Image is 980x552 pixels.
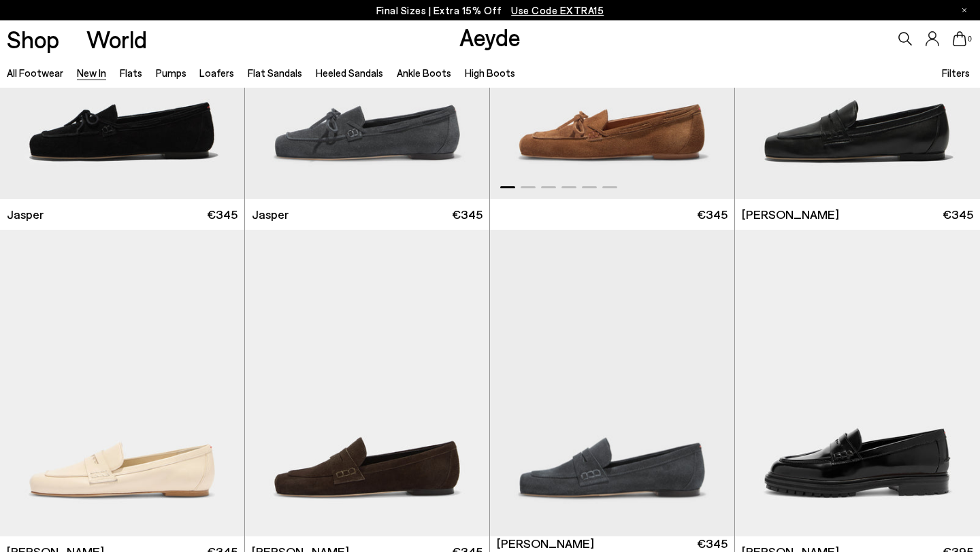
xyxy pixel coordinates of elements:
a: Loafers [199,67,234,79]
span: €345 [697,206,728,223]
a: Next slide Previous slide [490,230,734,536]
p: Final Sizes | Extra 15% Off [376,2,604,19]
span: Filters [942,67,970,79]
span: 0 [966,35,973,43]
img: Lana Suede Loafers [245,230,489,536]
span: [PERSON_NAME] [742,206,839,223]
span: €345 [452,206,483,223]
a: High Boots [465,67,515,79]
div: 1 / 6 [490,230,734,536]
a: Flat Sandals [248,67,302,79]
img: Lana Suede Loafers [490,230,734,536]
a: Ankle Boots [397,67,451,79]
a: World [86,27,147,51]
span: Jasper [7,206,44,223]
a: €345 [490,199,734,230]
a: Aeyde [459,22,521,51]
span: €345 [207,206,238,223]
a: New In [77,67,106,79]
img: Leon Loafers [735,230,980,536]
a: 0 [953,31,966,46]
a: All Footwear [7,67,63,79]
a: [PERSON_NAME] €345 [735,199,980,230]
span: Jasper [252,206,289,223]
a: Jasper €345 [245,199,489,230]
a: Flats [120,67,142,79]
span: €345 [943,206,973,223]
span: [PERSON_NAME] [497,535,594,552]
a: Shop [7,27,59,51]
span: Navigate to /collections/ss25-final-sizes [511,4,604,16]
a: Pumps [156,67,186,79]
a: Heeled Sandals [316,67,383,79]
